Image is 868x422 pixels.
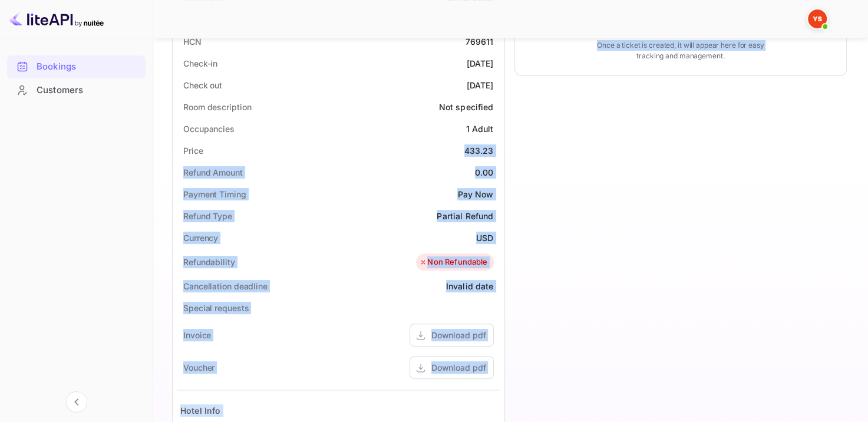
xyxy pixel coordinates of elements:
[180,404,221,417] div: Hotel Info
[183,79,222,91] div: Check out
[66,391,87,413] button: Collapse navigation
[467,79,494,91] div: [DATE]
[464,144,494,157] div: 433.23
[437,210,493,222] div: Partial Refund
[183,232,218,244] div: Currency
[431,329,486,341] div: Download pdf
[183,361,214,374] div: Voucher
[37,84,140,97] div: Customers
[183,302,249,314] div: Special requests
[457,188,493,200] div: Pay Now
[446,280,494,292] div: Invalid date
[183,123,235,135] div: Occupancies
[7,79,146,101] a: Customers
[183,329,211,341] div: Invoice
[431,361,486,374] div: Download pdf
[183,101,251,113] div: Room description
[183,166,243,179] div: Refund Amount
[476,232,493,244] div: USD
[419,256,487,268] div: Non Refundable
[466,35,494,48] div: 769611
[592,40,769,61] p: Once a ticket is created, it will appear here for easy tracking and management.
[7,55,146,77] a: Bookings
[467,57,494,70] div: [DATE]
[183,144,203,157] div: Price
[37,60,140,74] div: Bookings
[466,123,493,135] div: 1 Adult
[439,101,494,113] div: Not specified
[183,188,246,200] div: Payment Timing
[183,57,217,70] div: Check-in
[475,166,494,179] div: 0.00
[183,256,235,268] div: Refundability
[7,79,146,102] div: Customers
[183,210,232,222] div: Refund Type
[183,280,268,292] div: Cancellation deadline
[808,9,827,28] img: Yandex Support
[7,55,146,78] div: Bookings
[183,35,202,48] div: HCN
[9,9,104,28] img: LiteAPI logo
